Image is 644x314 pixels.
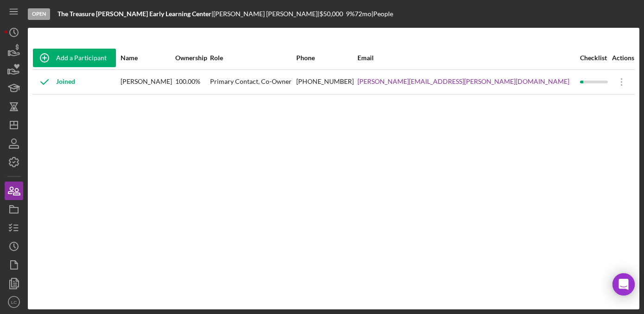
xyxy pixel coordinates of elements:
div: Name [121,54,174,62]
div: Ownership [175,54,209,62]
div: Role [210,54,295,62]
div: | People [371,10,393,18]
div: Phone [296,54,357,62]
div: [PHONE_NUMBER] [296,70,357,94]
div: 9 % [346,10,355,18]
div: Actions [610,54,634,62]
button: LC [5,293,23,311]
div: Add a Participant [56,49,107,67]
text: LC [11,300,17,305]
div: 72 mo [355,10,371,18]
div: Joined [33,70,75,94]
div: Open [28,8,50,20]
div: [PERSON_NAME] [121,70,174,94]
button: Add a Participant [33,49,116,67]
div: Primary Contact, Co-Owner [210,70,295,94]
b: The Treasure [PERSON_NAME] Early Learning Center [57,10,211,18]
div: 100.00% [175,70,209,94]
div: Email [357,54,579,62]
a: [PERSON_NAME][EMAIL_ADDRESS][PERSON_NAME][DOMAIN_NAME] [357,78,569,85]
div: Open Intercom Messenger [612,273,635,295]
div: Checklist [580,54,609,62]
span: $50,000 [319,10,343,18]
div: | [57,10,213,18]
div: [PERSON_NAME] [PERSON_NAME] | [213,10,319,18]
